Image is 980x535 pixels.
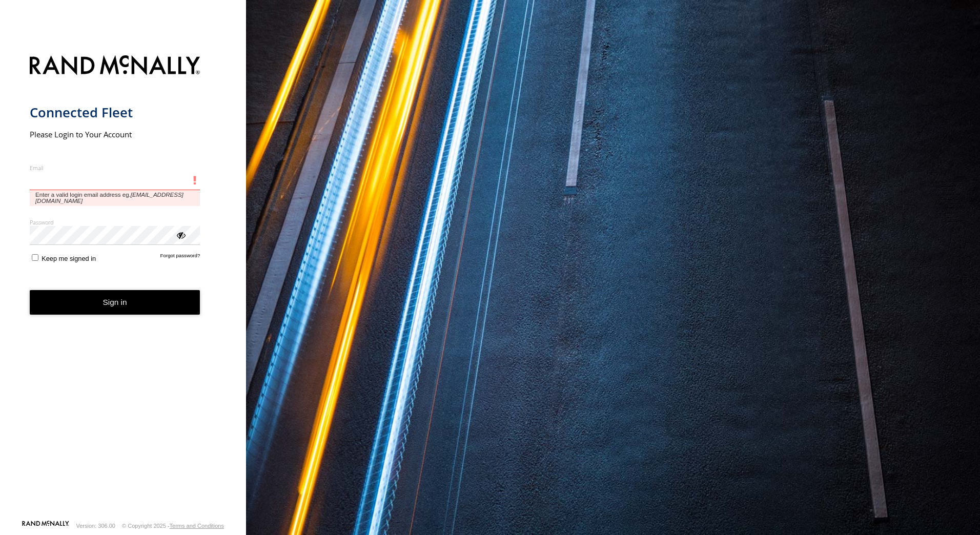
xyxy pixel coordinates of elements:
label: Password [30,218,200,226]
form: main [30,49,217,520]
button: Sign in [30,290,200,315]
span: Enter a valid login email address eg. [30,190,200,206]
div: Version: 306.00 [76,523,115,529]
label: Email [30,164,200,172]
h2: Please Login to Your Account [30,129,200,139]
img: Rand McNally [30,53,200,79]
div: © Copyright 2025 - [122,523,224,529]
span: Keep me signed in [42,255,96,262]
div: ViewPassword [175,230,186,240]
em: [EMAIL_ADDRESS][DOMAIN_NAME] [35,192,183,204]
a: Forgot password? [160,253,200,262]
a: Visit our Website [22,521,69,531]
input: Keep me signed in [32,254,38,261]
h1: Connected Fleet [30,104,200,121]
a: Terms and Conditions [170,523,224,529]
